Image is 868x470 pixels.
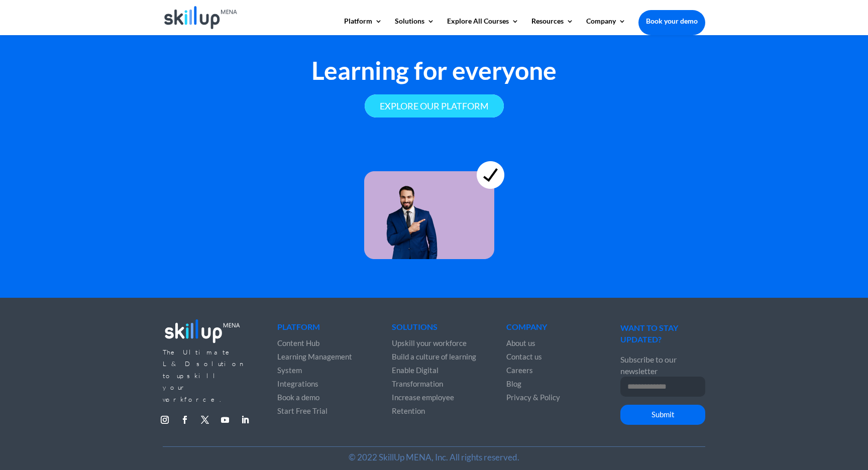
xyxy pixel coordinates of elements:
p: © 2022 SkillUp MENA, Inc. All rights reserved. [163,451,705,463]
img: Skillup Mena [164,6,237,29]
span: Submit [652,410,675,419]
a: Start Free Trial [277,406,328,415]
a: Build a culture of learning [392,352,476,361]
a: Enable Digital Transformation [392,366,443,388]
span: The Ultimate L&D solution to upskill your workforce. [163,348,246,403]
a: About us [506,338,535,347]
a: Contact us [506,352,542,361]
a: Privacy & Policy [506,393,560,402]
img: footer_logo [163,316,242,345]
a: Follow on LinkedIn [237,412,253,428]
a: Company [586,18,626,35]
h4: Company [506,323,591,336]
a: Follow on Youtube [217,412,233,428]
a: Resources [531,18,574,35]
a: Book your demo [638,10,705,32]
a: Book a demo [277,393,319,402]
span: WANT TO STAY UPDATED? [620,323,678,344]
a: Integrations [277,379,318,388]
a: Upskill your workforce [392,338,467,347]
a: Follow on Facebook [177,412,193,428]
h4: Solutions [392,323,476,336]
a: Learning Management System [277,352,352,375]
iframe: Chat Widget [696,362,868,470]
img: learning for everyone 4 - skillup [364,142,504,259]
h4: Platform [277,323,362,336]
a: Follow on Instagram [157,412,173,428]
p: Subscribe to our newsletter [620,354,705,377]
a: Follow on X [197,412,213,428]
a: Explore our platform [365,94,504,118]
a: Careers [506,366,533,375]
a: Solutions [395,18,435,35]
a: Increase employee Retention [392,393,454,415]
a: Blog [506,379,521,388]
button: Submit [620,405,705,425]
a: Explore All Courses [447,18,519,35]
a: Content Hub [277,338,319,347]
h2: Learning for everyone [163,58,705,88]
a: Platform [344,18,382,35]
